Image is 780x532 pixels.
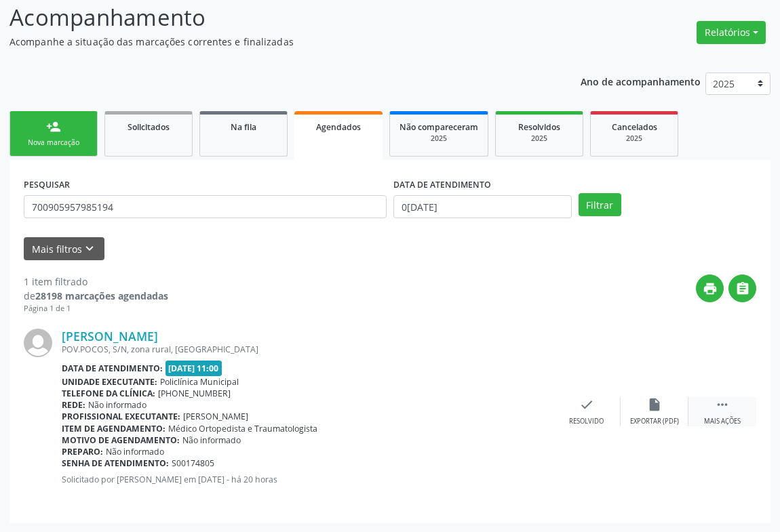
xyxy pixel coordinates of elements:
[630,417,679,426] div: Exportar (PDF)
[158,388,231,399] span: [PHONE_NUMBER]
[62,474,553,485] p: Solicitado por [PERSON_NAME] em [DATE] - há 20 horas
[24,289,168,303] div: de
[600,134,668,144] div: 2025
[231,121,256,133] span: Na fila
[316,121,361,133] span: Agendados
[399,121,478,133] span: Não compareceram
[172,457,214,469] span: S00174805
[704,417,741,426] div: Mais ações
[46,119,61,134] div: person_add
[160,376,239,388] span: Policlínica Municipal
[24,274,168,289] div: 1 item filtrado
[62,363,163,374] b: Data de atendimento:
[106,446,164,457] span: Não informado
[128,121,170,133] span: Solicitados
[62,423,165,434] b: Item de agendamento:
[393,195,572,218] input: Selecione um intervalo
[9,1,542,35] p: Acompanhamento
[612,121,657,133] span: Cancelados
[9,35,542,49] p: Acompanhe a situação das marcações correntes e finalizadas
[703,281,718,296] i: print
[518,121,560,133] span: Resolvidos
[735,281,750,296] i: 
[24,195,387,218] input: Nome, CNS
[165,361,222,376] span: [DATE] 11:00
[24,329,52,357] img: img
[62,376,157,388] b: Unidade executante:
[24,174,70,195] label: PESQUISAR
[581,73,701,89] p: Ano de acompanhamento
[168,423,317,434] span: Médico Ortopedista e Traumatologista
[62,411,180,422] b: Profissional executante:
[24,237,104,261] button: Mais filtroskeyboard_arrow_down
[62,457,169,469] b: Senha de atendimento:
[697,21,766,44] button: Relatórios
[62,329,158,344] a: [PERSON_NAME]
[88,399,147,411] span: Não informado
[696,274,724,302] button: print
[35,289,168,302] strong: 28198 marcações agendadas
[569,417,604,426] div: Resolvido
[505,134,573,144] div: 2025
[183,411,248,422] span: [PERSON_NAME]
[182,434,241,446] span: Não informado
[728,274,756,302] button: 
[579,397,594,412] i: check
[62,434,180,446] b: Motivo de agendamento:
[62,399,85,411] b: Rede:
[399,134,478,144] div: 2025
[579,193,621,216] button: Filtrar
[62,388,155,399] b: Telefone da clínica:
[393,174,491,195] label: DATA DE ATENDIMENTO
[82,241,97,256] i: keyboard_arrow_down
[62,446,103,457] b: Preparo:
[62,344,553,355] div: POV.POCOS, S/N, zona rural, [GEOGRAPHIC_DATA]
[715,397,730,412] i: 
[20,138,87,148] div: Nova marcação
[647,397,662,412] i: insert_drive_file
[24,303,168,314] div: Página 1 de 1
